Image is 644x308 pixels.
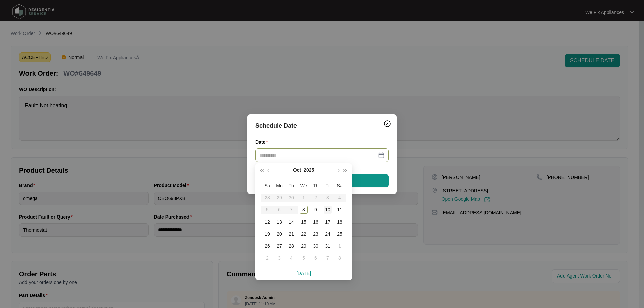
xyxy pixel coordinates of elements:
[296,271,311,276] a: [DATE]
[273,228,285,240] td: 2025-10-20
[287,230,296,238] div: 21
[334,252,346,264] td: 2025-11-08
[312,254,320,262] div: 6
[312,218,320,226] div: 16
[263,230,271,238] div: 19
[336,242,344,250] div: 1
[322,204,334,216] td: 2025-10-10
[275,218,283,226] div: 13
[336,254,344,262] div: 8
[285,252,298,264] td: 2025-11-04
[336,230,344,238] div: 25
[285,240,298,252] td: 2025-10-28
[263,254,271,262] div: 2
[298,216,310,228] td: 2025-10-15
[261,180,273,192] th: Su
[261,240,273,252] td: 2025-10-26
[300,218,308,226] div: 15
[298,204,310,216] td: 2025-10-08
[334,204,346,216] td: 2025-10-11
[322,252,334,264] td: 2025-11-07
[300,206,308,214] div: 8
[304,163,314,177] button: 2025
[263,218,271,226] div: 12
[322,228,334,240] td: 2025-10-24
[259,151,377,159] input: Date
[287,218,296,226] div: 14
[293,163,301,177] button: Oct
[273,240,285,252] td: 2025-10-27
[336,218,344,226] div: 18
[287,242,296,250] div: 28
[310,216,322,228] td: 2025-10-16
[334,228,346,240] td: 2025-10-25
[285,216,298,228] td: 2025-10-14
[336,206,344,214] div: 11
[298,228,310,240] td: 2025-10-22
[275,254,283,262] div: 3
[324,242,332,250] div: 31
[273,216,285,228] td: 2025-10-13
[255,121,389,130] div: Schedule Date
[300,242,308,250] div: 29
[310,252,322,264] td: 2025-11-06
[310,180,322,192] th: Th
[312,230,320,238] div: 23
[261,252,273,264] td: 2025-11-02
[382,118,393,129] button: Close
[310,240,322,252] td: 2025-10-30
[312,206,320,214] div: 9
[300,254,308,262] div: 5
[261,228,273,240] td: 2025-10-19
[298,180,310,192] th: We
[285,228,298,240] td: 2025-10-21
[255,139,271,145] label: Date
[334,240,346,252] td: 2025-11-01
[261,216,273,228] td: 2025-10-12
[263,242,271,250] div: 26
[383,120,391,128] img: closeCircle
[324,230,332,238] div: 24
[322,240,334,252] td: 2025-10-31
[310,204,322,216] td: 2025-10-09
[322,180,334,192] th: Fr
[312,242,320,250] div: 30
[310,228,322,240] td: 2025-10-23
[324,206,332,214] div: 10
[273,180,285,192] th: Mo
[324,254,332,262] div: 7
[324,218,332,226] div: 17
[287,254,296,262] div: 4
[300,230,308,238] div: 22
[298,252,310,264] td: 2025-11-05
[285,180,298,192] th: Tu
[334,180,346,192] th: Sa
[275,230,283,238] div: 20
[298,240,310,252] td: 2025-10-29
[275,242,283,250] div: 27
[322,216,334,228] td: 2025-10-17
[273,252,285,264] td: 2025-11-03
[334,216,346,228] td: 2025-10-18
